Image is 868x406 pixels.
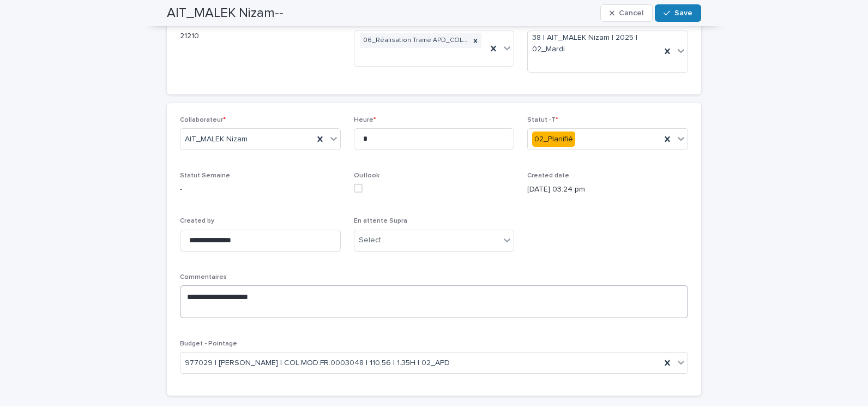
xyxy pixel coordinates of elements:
[354,117,376,123] span: Heure
[600,4,653,22] button: Cancel
[354,172,379,179] span: Outlook
[619,9,643,17] span: Cancel
[180,274,227,280] span: Commentaires
[532,132,575,147] div: 02_Planifié
[167,5,284,21] h2: AIT_MALEK Nizam--
[527,184,688,195] p: [DATE] 03:24 pm
[180,218,214,224] span: Created by
[185,134,248,145] span: AIT_MALEK Nizam
[360,33,470,48] div: 06_Réalisation Trame APD_COL.MOD.FR.0003048
[180,31,341,42] p: 21210
[180,341,237,347] span: Budget - Pointage
[185,357,450,369] span: 977029 | [PERSON_NAME] | COL.MOD.FR.0003048 | 110.56 | 1.35H | 02_APD
[354,218,407,224] span: En attente Supra
[180,184,341,195] p: -
[180,117,226,123] span: Collaborateur
[180,172,230,179] span: Statut Semaine
[532,32,656,55] span: 38 | AIT_MALEK Nizam | 2025 | 02_Mardi
[655,4,701,22] button: Save
[527,117,558,123] span: Statut -T
[674,9,692,17] span: Save
[527,172,569,179] span: Created date
[359,235,386,246] div: Select...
